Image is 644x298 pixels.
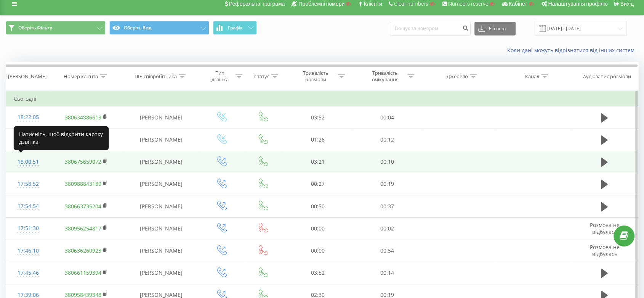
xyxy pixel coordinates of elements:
[620,1,634,7] span: Вихід
[14,155,43,169] div: 18:00:51
[283,106,352,129] td: 03:52
[509,1,527,7] span: Кабінет
[14,126,109,150] div: Натисніть, щоб відкрити картку дзвінка
[283,195,352,217] td: 00:50
[14,221,43,236] div: 17:51:30
[352,106,422,129] td: 00:04
[525,73,539,80] div: Канал
[352,129,422,151] td: 00:12
[548,1,607,7] span: Налаштування профілю
[352,195,422,217] td: 00:37
[283,240,352,262] td: 00:00
[295,70,336,83] div: Тривалість розмови
[65,158,101,165] a: 380675659072
[8,73,46,80] div: [PERSON_NAME]
[364,1,382,7] span: Клієнти
[283,129,352,151] td: 01:26
[14,199,43,214] div: 17:54:54
[298,1,344,7] span: Проблемні номери
[447,73,468,80] div: Джерело
[352,217,422,240] td: 00:02
[6,21,106,35] button: Оберіть Фільтр
[6,91,638,106] td: Сьогодні
[65,114,101,121] a: 380634886613
[352,240,422,262] td: 00:54
[283,151,352,173] td: 03:21
[65,225,101,232] a: 380956254817
[365,70,405,83] div: Тривалість очікування
[14,177,43,192] div: 17:58:52
[474,22,516,35] button: Експорт
[65,203,101,210] a: 380663735204
[64,73,98,80] div: Номер клієнта
[590,243,619,258] span: Розмова не відбулась
[229,1,285,7] span: Реферальна програма
[352,151,422,173] td: 00:10
[135,73,177,80] div: ПІБ співробітника
[18,25,52,31] span: Оберіть Фільтр
[352,173,422,195] td: 00:19
[283,217,352,240] td: 00:00
[14,243,43,258] div: 17:46:10
[394,1,428,7] span: Clear numbers
[207,70,234,83] div: Тип дзвінка
[65,180,101,187] a: 380988843189
[109,21,209,35] button: Оберіть Вид
[122,217,200,240] td: [PERSON_NAME]
[14,266,43,280] div: 17:45:46
[122,151,200,173] td: [PERSON_NAME]
[122,262,200,284] td: [PERSON_NAME]
[65,247,101,254] a: 380636260923
[507,47,638,54] a: Коли дані можуть відрізнятися вiд інших систем
[254,73,269,80] div: Статус
[352,262,422,284] td: 00:14
[122,129,200,151] td: [PERSON_NAME]
[122,173,200,195] td: [PERSON_NAME]
[122,240,200,262] td: [PERSON_NAME]
[122,195,200,217] td: [PERSON_NAME]
[583,73,631,80] div: Аудіозапис розмови
[228,25,243,31] span: Графік
[448,1,488,7] span: Numbers reserve
[122,106,200,129] td: [PERSON_NAME]
[14,110,43,125] div: 18:22:05
[213,21,257,35] button: Графік
[65,269,101,276] a: 380661159394
[590,221,619,235] span: Розмова не відбулась
[390,22,471,35] input: Пошук за номером
[283,173,352,195] td: 00:27
[283,262,352,284] td: 03:52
